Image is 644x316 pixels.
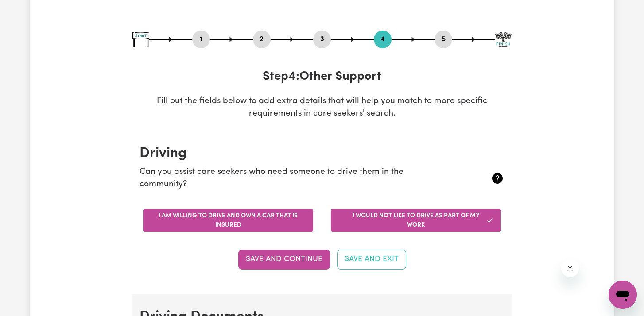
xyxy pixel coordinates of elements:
[132,69,512,85] h3: Step 4 : Other Support
[374,34,392,45] button: Go to step 4
[238,250,330,269] button: Save and Continue
[192,34,210,45] button: Go to step 1
[609,281,637,309] iframe: Button to launch messaging window
[561,259,579,277] iframe: Close message
[337,250,406,269] button: Save and Exit
[140,145,504,162] h2: Driving
[253,34,271,45] button: Go to step 2
[143,209,313,232] button: I am willing to drive and own a car that is insured
[313,34,331,45] button: Go to step 3
[140,166,444,192] p: Can you assist care seekers who need someone to drive them in the community?
[435,34,452,45] button: Go to step 5
[331,209,501,232] button: I would not like to drive as part of my work
[5,6,54,13] span: Need any help?
[132,95,512,121] p: Fill out the fields below to add extra details that will help you match to more specific requirem...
